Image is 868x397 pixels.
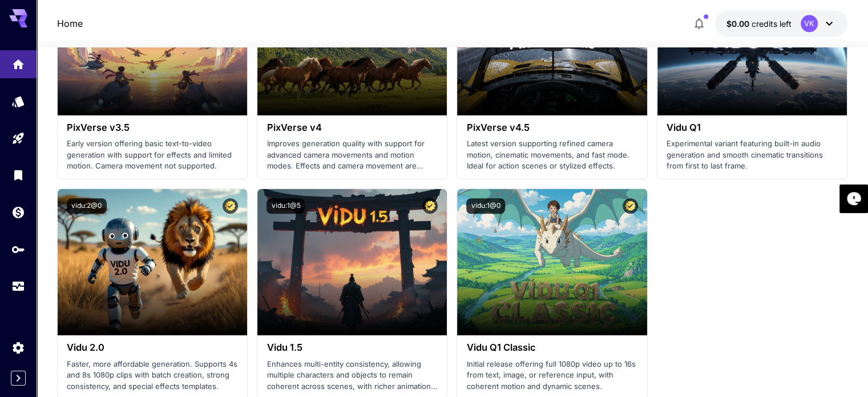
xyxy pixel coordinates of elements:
[267,359,438,392] p: Enhances multi-entity consistency, allowing multiple characters and objects to remain coherent ac...
[715,10,847,37] button: $0.00VK
[11,94,25,109] div: Models
[466,122,637,133] h3: PixVerse v4.5
[457,189,647,335] img: alt
[267,198,305,214] button: vidu:1@5
[67,359,238,392] p: Faster, more affordable generation. Supports 4s and 8s 1080p clips with batch creation, strong co...
[752,19,792,29] span: credits left
[57,17,83,30] a: Home
[11,340,25,355] div: Settings
[267,138,438,172] p: Improves generation quality with support for advanced camera movements and motion modes. Effects ...
[67,342,238,353] h3: Vidu 2.0
[11,242,25,256] div: API Keys
[466,359,637,392] p: Initial release offering full 1080p video up to 16s from text, image, or reference input, with co...
[11,54,25,68] div: Home
[11,131,25,146] div: Playground
[726,18,792,30] div: $0.00
[58,189,247,335] img: alt
[466,198,505,214] button: vidu:1@0
[223,198,238,214] button: Certified Model – Vetted for best performance and includes a commercial license.
[11,371,26,386] button: Expand sidebar
[57,17,83,30] nav: breadcrumb
[11,279,25,294] div: Usage
[11,205,25,219] div: Wallet
[623,198,638,214] button: Certified Model – Vetted for best performance and includes a commercial license.
[466,342,637,353] h3: Vidu Q1 Classic
[801,15,818,32] div: VK
[466,138,637,172] p: Latest version supporting refined camera motion, cinematic movements, and fast mode. Ideal for ac...
[422,198,438,214] button: Certified Model – Vetted for best performance and includes a commercial license.
[726,19,752,29] span: $0.00
[267,122,438,133] h3: PixVerse v4
[667,138,838,172] p: Experimental variant featuring built-in audio generation and smooth cinematic transitions from fi...
[67,138,238,172] p: Early version offering basic text-to-video generation with support for effects and limited motion...
[267,342,438,353] h3: Vidu 1.5
[11,168,25,182] div: Library
[257,189,447,335] img: alt
[67,122,238,133] h3: PixVerse v3.5
[67,198,107,214] button: vidu:2@0
[667,122,838,133] h3: Vidu Q1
